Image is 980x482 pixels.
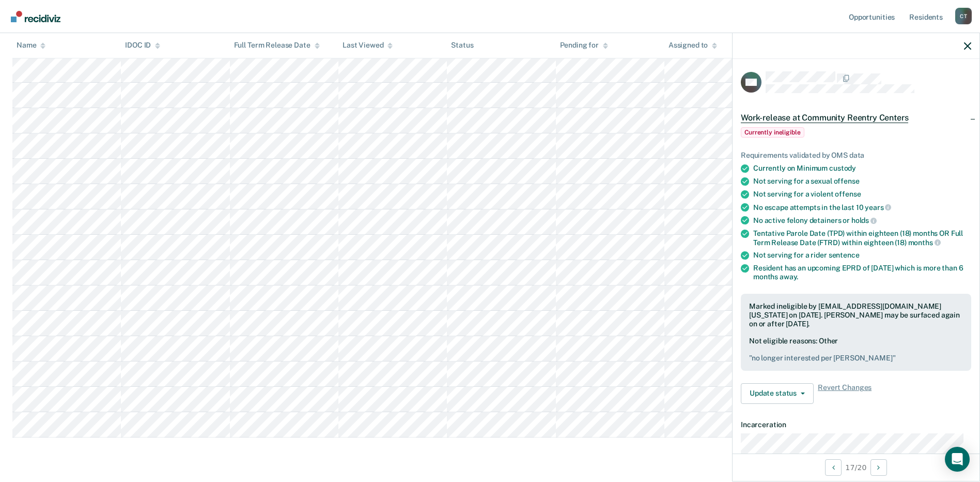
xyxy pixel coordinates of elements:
[825,459,842,476] button: Previous Opportunity
[125,41,160,50] div: IDOC ID
[835,190,861,198] span: offense
[741,113,908,123] span: Work-release at Community Reentry Centers
[560,41,608,50] div: Pending for
[834,177,860,185] span: offense
[955,8,972,24] div: C T
[753,216,971,225] div: No active felony detainers or
[753,164,971,173] div: Currently on Minimum
[749,354,963,363] pre: " no longer interested per [PERSON_NAME] "
[741,127,804,138] span: Currently ineligible
[343,41,393,50] div: Last Viewed
[234,41,320,50] div: Full Term Release Date
[451,41,473,50] div: Status
[955,8,972,24] button: Profile dropdown button
[668,41,717,50] div: Assigned to
[741,151,971,160] div: Requirements validated by OMS data
[17,41,45,50] div: Name
[865,203,891,212] span: years
[733,101,979,147] div: Work-release at Community Reentry CentersCurrently ineligible
[753,251,971,260] div: Not serving for a rider
[829,164,856,172] span: custody
[753,203,971,212] div: No escape attempts in the last 10
[749,337,963,363] div: Not eligible reasons: Other
[829,251,860,259] span: sentence
[11,11,60,22] img: Recidiviz
[753,229,971,247] div: Tentative Parole Date (TPD) within eighteen (18) months OR Full Term Release Date (FTRD) within e...
[870,459,887,476] button: Next Opportunity
[753,177,971,186] div: Not serving for a sexual
[818,383,872,404] span: Revert Changes
[749,302,963,328] div: Marked ineligible by [EMAIL_ADDRESS][DOMAIN_NAME][US_STATE] on [DATE]. [PERSON_NAME] may be surfa...
[741,383,814,404] button: Update status
[780,273,798,281] span: away.
[753,190,971,199] div: Not serving for a violent
[753,264,971,281] div: Resident has an upcoming EPRD of [DATE] which is more than 6 months
[851,216,877,224] span: holds
[908,238,941,247] span: months
[733,454,979,481] div: 17 / 20
[945,447,970,472] div: Open Intercom Messenger
[741,420,971,429] dt: Incarceration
